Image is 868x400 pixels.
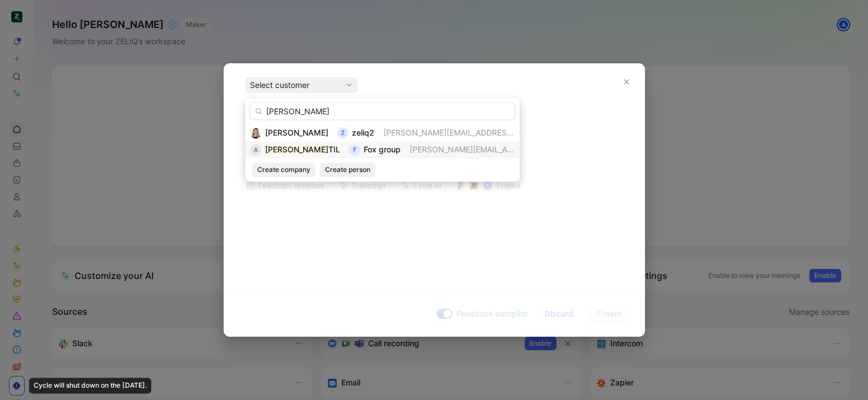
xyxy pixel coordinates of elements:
img: 9022122398065_db09ee4d6e664bd44051_192.jpg [250,127,262,138]
button: Create person [320,162,375,177]
div: F [349,144,360,155]
span: Create person [325,164,370,175]
span: Fox group [364,145,401,154]
span: TIL [328,145,340,154]
span: [PERSON_NAME][EMAIL_ADDRESS][DOMAIN_NAME] [383,128,578,137]
span: zeliq2 [352,128,374,137]
button: Create company [252,162,315,177]
span: Create company [257,164,310,175]
input: Search... [250,102,516,120]
mark: [PERSON_NAME] [265,145,328,154]
div: Cycle will shut down on the [DATE]. [29,378,151,393]
span: [PERSON_NAME][EMAIL_ADDRESS][PERSON_NAME][DOMAIN_NAME] [410,145,667,154]
span: [PERSON_NAME] [265,128,328,137]
div: A [250,144,262,155]
div: z [337,127,349,138]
